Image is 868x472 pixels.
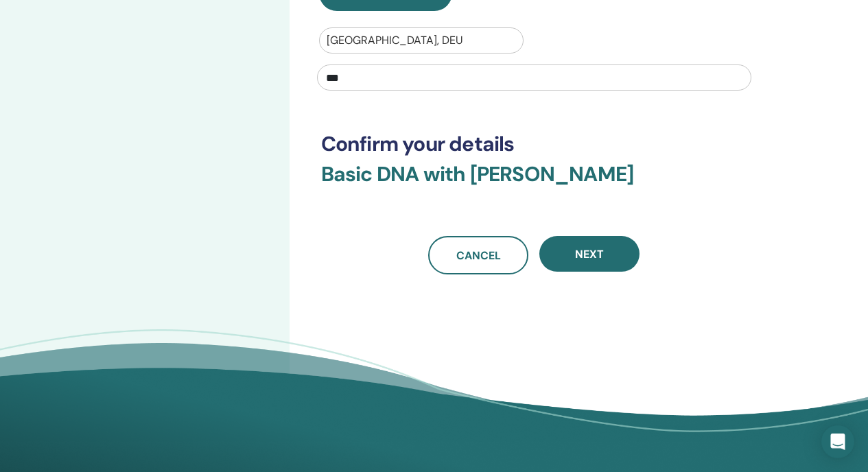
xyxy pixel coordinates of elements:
[539,236,640,272] button: Next
[321,132,747,156] h3: Confirm your details
[321,162,747,203] h3: Basic DNA with [PERSON_NAME]
[821,425,854,458] div: Open Intercom Messenger
[428,236,528,274] a: Cancel
[456,248,501,263] span: Cancel
[575,247,604,261] span: Next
